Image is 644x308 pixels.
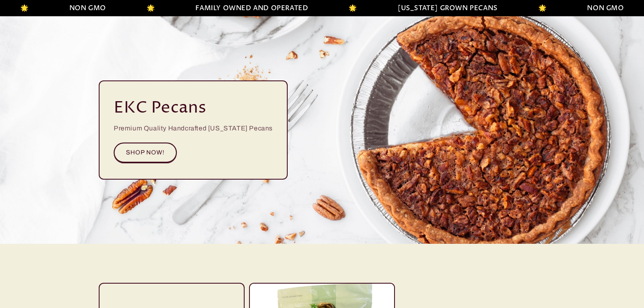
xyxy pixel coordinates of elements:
li: NON GMO [35,2,71,14]
p: Premium Quality Handcrafted [US_STATE] Pecans [114,123,273,134]
li: NON GMO [553,2,589,14]
li: [US_STATE] GROWN PECANS [363,2,463,14]
h2: EKC Pecans [114,98,206,119]
li: FAMILY OWNED AND OPERATED [161,2,273,14]
li: 🌟 [630,2,638,14]
li: 🌟 [112,2,120,14]
li: 🌟 [503,2,512,14]
li: 🌟 [314,2,323,14]
a: SHOP NOW! [114,143,177,163]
